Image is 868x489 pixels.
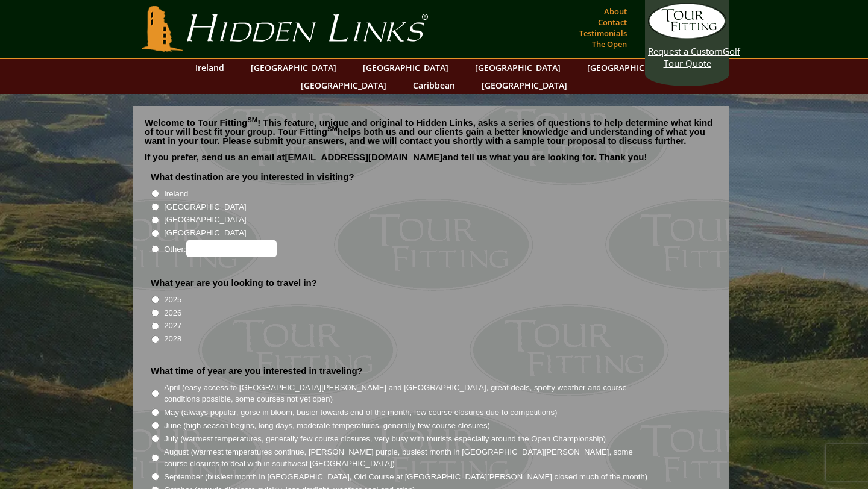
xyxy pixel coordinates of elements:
label: 2028 [164,333,181,345]
label: 2025 [164,294,181,306]
a: Request a CustomGolf Tour Quote [648,3,726,69]
input: Other: [186,240,277,257]
label: What destination are you interested in visiting? [151,171,354,183]
a: Contact [595,14,630,31]
label: July (warmest temperatures, generally few course closures, very busy with tourists especially aro... [164,433,606,445]
label: [GEOGRAPHIC_DATA] [164,201,246,213]
a: Caribbean [407,76,461,94]
a: [GEOGRAPHIC_DATA] [581,59,679,76]
label: September (busiest month in [GEOGRAPHIC_DATA], Old Course at [GEOGRAPHIC_DATA][PERSON_NAME] close... [164,471,647,483]
a: [EMAIL_ADDRESS][DOMAIN_NAME] [285,152,443,162]
a: Testimonials [576,25,630,42]
label: August (warmest temperatures continue, [PERSON_NAME] purple, busiest month in [GEOGRAPHIC_DATA][P... [164,446,649,470]
label: May (always popular, gorse in bloom, busier towards end of the month, few course closures due to ... [164,406,557,419]
label: Ireland [164,188,188,200]
p: Welcome to Tour Fitting ! This feature, unique and original to Hidden Links, asks a series of que... [145,118,717,145]
a: [GEOGRAPHIC_DATA] [469,59,567,76]
a: The Open [589,36,630,52]
a: [GEOGRAPHIC_DATA] [245,59,342,76]
label: What year are you looking to travel in? [151,277,317,289]
a: [GEOGRAPHIC_DATA] [295,76,392,94]
sup: SM [247,116,257,123]
a: Ireland [189,59,230,76]
label: April (easy access to [GEOGRAPHIC_DATA][PERSON_NAME] and [GEOGRAPHIC_DATA], great deals, spotty w... [164,382,649,405]
a: About [601,3,630,20]
label: 2027 [164,320,181,332]
a: [GEOGRAPHIC_DATA] [476,76,573,94]
p: If you prefer, send us an email at and tell us what you are looking for. Thank you! [145,152,717,170]
label: 2026 [164,307,181,319]
label: June (high season begins, long days, moderate temperatures, generally few course closures) [164,420,490,432]
label: [GEOGRAPHIC_DATA] [164,227,246,239]
a: [GEOGRAPHIC_DATA] [357,59,454,76]
label: [GEOGRAPHIC_DATA] [164,214,246,226]
span: Request a Custom [648,45,723,57]
label: Other: [164,240,276,257]
sup: SM [327,125,338,132]
label: What time of year are you interested in traveling? [151,365,363,377]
